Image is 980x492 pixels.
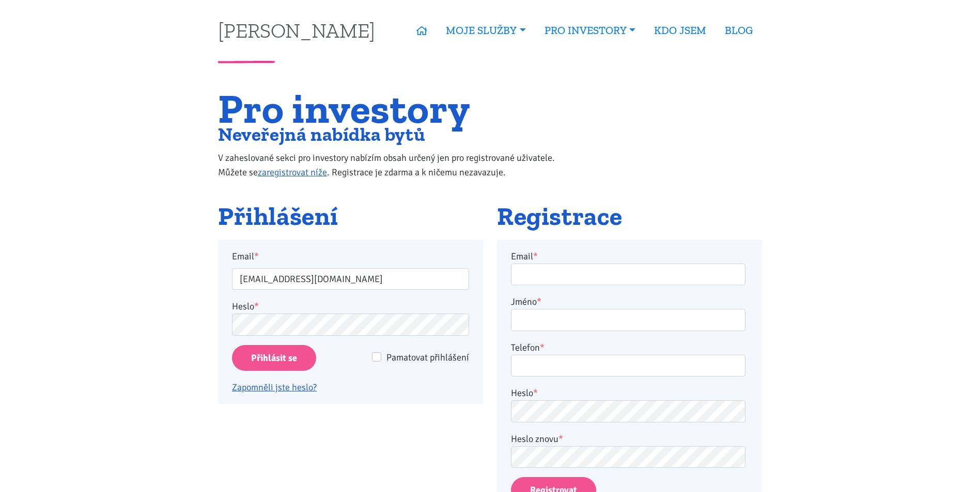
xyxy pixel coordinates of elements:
[715,19,762,42] a: BLOG
[645,19,715,42] a: KDO JSEM
[218,126,576,143] h2: Neveřejná nabídka bytů
[232,299,259,314] label: Heslo
[232,382,317,393] a: Zapomněli jste heslo?
[386,352,469,363] span: Pamatovat přihlášení
[511,386,538,400] label: Heslo
[511,249,538,264] label: Email
[218,20,375,40] a: [PERSON_NAME]
[511,294,541,309] label: Jméno
[540,342,545,353] abbr: required
[232,345,316,371] input: Přihlásit se
[218,91,576,126] h1: Pro investory
[218,203,483,231] h2: Přihlášení
[511,432,563,446] label: Heslo znovu
[497,203,762,231] h2: Registrace
[533,387,538,399] abbr: required
[533,251,538,262] abbr: required
[558,433,563,445] abbr: required
[218,151,576,179] p: V zaheslované sekci pro investory nabízím obsah určený jen pro registrované uživatele. Můžete se ...
[258,167,327,178] a: zaregistrovat níže
[537,296,541,307] abbr: required
[511,340,545,355] label: Telefon
[437,19,535,42] a: MOJE SLUŽBY
[535,19,645,42] a: PRO INVESTORY
[225,249,476,264] label: Email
